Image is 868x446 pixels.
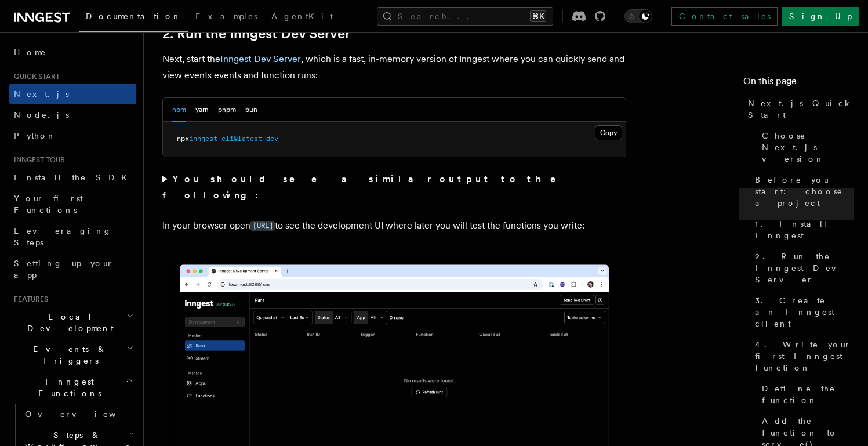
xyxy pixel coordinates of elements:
[9,371,136,404] button: Inngest Functions
[9,220,136,253] a: Leveraging Steps
[757,378,854,411] a: Define the function
[9,42,136,63] a: Home
[9,311,126,334] span: Local Development
[9,306,136,339] button: Local Development
[271,12,333,21] span: AgentKit
[9,253,136,285] a: Setting up your app
[9,167,136,188] a: Install the SDK
[162,51,626,84] p: Next, start the , which is a fast, in-memory version of Inngest where you can quickly send and vi...
[755,295,854,329] span: 3. Create an Inngest client
[377,7,553,26] button: Search...⌘K
[748,97,854,121] span: Next.js Quick Start
[9,155,65,165] span: Inngest tour
[162,173,572,201] strong: You should see a similar output to the following:
[750,334,854,378] a: 4. Write your first Inngest function
[9,376,125,399] span: Inngest Functions
[250,220,275,231] a: [URL]
[14,89,69,99] span: Next.js
[14,173,134,182] span: Install the SDK
[14,46,46,58] span: Home
[9,125,136,146] a: Python
[162,171,626,204] summary: You should see a similar output to the following:
[172,98,186,122] button: npm
[9,343,126,367] span: Events & Triggers
[755,251,854,285] span: 2. Run the Inngest Dev Server
[14,194,83,215] span: Your first Functions
[743,93,854,125] a: Next.js Quick Start
[20,404,136,425] a: Overview
[743,74,854,93] h4: On this page
[195,12,257,21] span: Examples
[14,110,69,119] span: Node.js
[188,3,264,31] a: Examples
[624,9,652,23] button: Toggle dark mode
[750,290,854,334] a: 3. Create an Inngest client
[755,218,854,241] span: 1. Install Inngest
[14,259,114,280] span: Setting up your app
[25,409,144,419] span: Overview
[9,188,136,220] a: Your first Functions
[757,125,854,169] a: Choose Next.js version
[14,131,56,140] span: Python
[177,135,189,143] span: npx
[762,130,854,165] span: Choose Next.js version
[9,84,136,104] a: Next.js
[189,135,262,143] span: inngest-cli@latest
[250,221,275,231] code: [URL]
[755,339,854,374] span: 4. Write your first Inngest function
[750,169,854,213] a: Before you start: choose a project
[218,98,236,122] button: pnpm
[14,226,112,247] span: Leveraging Steps
[245,98,257,122] button: bun
[9,295,48,304] span: Features
[195,98,209,122] button: yarn
[266,135,278,143] span: dev
[762,383,854,406] span: Define the function
[162,217,626,234] p: In your browser open to see the development UI where later you will test the functions you write:
[595,125,622,140] button: Copy
[782,7,859,26] a: Sign Up
[9,339,136,371] button: Events & Triggers
[220,53,301,64] a: Inngest Dev Server
[750,246,854,290] a: 2. Run the Inngest Dev Server
[9,72,60,81] span: Quick start
[755,174,854,209] span: Before you start: choose a project
[79,3,188,32] a: Documentation
[671,7,778,26] a: Contact sales
[162,26,350,42] a: 2. Run the Inngest Dev Server
[750,213,854,246] a: 1. Install Inngest
[9,104,136,125] a: Node.js
[86,12,181,21] span: Documentation
[264,3,340,31] a: AgentKit
[530,10,546,22] kbd: ⌘K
